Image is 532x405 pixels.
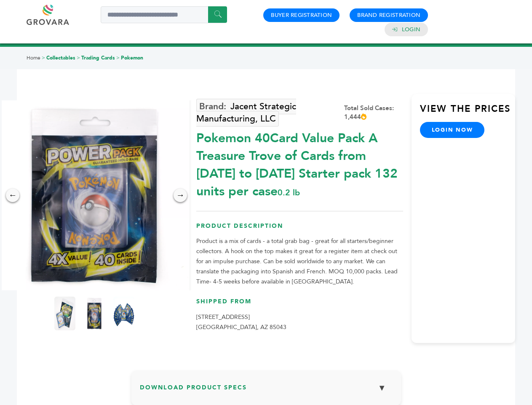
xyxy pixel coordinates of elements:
p: Product is a mix of cards - a total grab bag - great for all starters/beginner collectors. A hook... [196,236,403,287]
span: > [116,54,120,61]
p: [STREET_ADDRESS] [GEOGRAPHIC_DATA], AZ 85043 [196,312,403,332]
a: Jacent Strategic Manufacturing, LLC [196,99,296,127]
span: > [42,54,45,61]
h3: View the Prices [420,103,515,122]
button: ▼ [372,379,393,397]
a: Home [27,54,40,61]
img: Pokemon 40-Card Value Pack – A Treasure Trove of Cards from 1996 to 2024 - Starter pack! 132 unit... [113,297,134,330]
a: Pokemon [121,54,143,61]
a: login now [420,122,485,138]
div: Total Sold Cases: 1,444 [344,104,403,121]
h3: Shipped From [196,297,403,312]
div: → [174,189,187,202]
div: Pokemon 40Card Value Pack A Treasure Trove of Cards from [DATE] to [DATE] Starter pack 132 units ... [196,125,403,200]
a: Buyer Registration [271,11,332,19]
img: Pokemon 40-Card Value Pack – A Treasure Trove of Cards from 1996 to 2024 - Starter pack! 132 unit... [54,297,75,330]
h3: Download Product Specs [140,379,393,403]
a: Trading Cards [81,54,115,61]
div: ← [6,189,19,202]
span: 0.2 lb [278,187,300,198]
span: > [77,54,80,61]
img: Pokemon 40-Card Value Pack – A Treasure Trove of Cards from 1996 to 2024 - Starter pack! 132 unit... [84,297,105,330]
input: Search a product or brand... [101,6,227,23]
a: Brand Registration [357,11,420,19]
h3: Product Description [196,222,403,237]
a: Collectables [46,54,75,61]
a: Login [402,26,420,33]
